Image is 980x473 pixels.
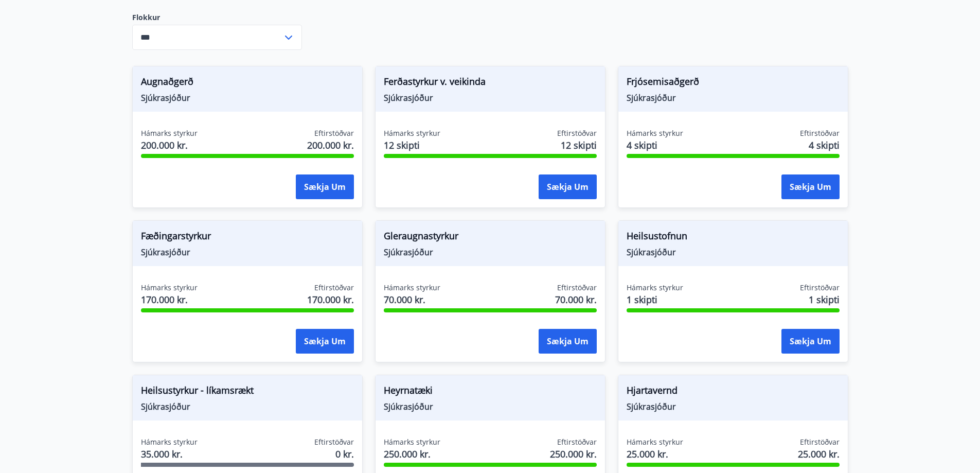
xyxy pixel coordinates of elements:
span: 200.000 kr. [141,138,198,152]
span: Eftirstöðvar [314,437,354,447]
span: Sjúkrasjóður [627,247,840,258]
span: 12 skipti [384,138,440,152]
span: Hámarks styrkur [627,128,683,138]
span: 200.000 kr. [307,138,354,152]
label: Flokkur [132,12,302,23]
span: 25.000 kr. [627,447,683,461]
span: Hámarks styrkur [627,283,683,293]
span: 1 skipti [627,293,683,306]
button: Sækja um [539,329,597,354]
span: Hámarks styrkur [141,283,198,293]
span: Augnaðgerð [141,75,354,92]
span: Hámarks styrkur [384,437,440,447]
span: Frjósemisaðgerð [627,75,840,92]
span: 170.000 kr. [307,293,354,306]
span: Heyrnatæki [384,383,597,401]
span: Eftirstöðvar [800,283,840,293]
button: Sækja um [781,329,840,354]
span: Hámarks styrkur [384,128,440,138]
span: Sjúkrasjóður [141,247,354,258]
span: Eftirstöðvar [800,128,840,138]
span: 35.000 kr. [141,447,198,461]
span: Sjúkrasjóður [141,92,354,103]
span: Ferðastyrkur v. veikinda [384,75,597,92]
span: 250.000 kr. [550,447,597,461]
span: Sjúkrasjóður [141,401,354,412]
span: Eftirstöðvar [800,437,840,447]
span: Hámarks styrkur [384,283,440,293]
span: Eftirstöðvar [314,283,354,293]
span: 25.000 kr. [798,447,840,461]
span: Eftirstöðvar [314,128,354,138]
button: Sækja um [781,174,840,199]
span: Heilsustofnun [627,229,840,247]
span: 70.000 kr. [384,293,440,306]
span: 1 skipti [809,293,840,306]
span: 4 skipti [627,138,683,152]
span: Eftirstöðvar [557,437,597,447]
span: Hjartavernd [627,383,840,401]
span: Heilsustyrkur - líkamsrækt [141,383,354,401]
span: 0 kr. [335,447,354,461]
span: Hámarks styrkur [627,437,683,447]
span: 70.000 kr. [555,293,597,306]
span: 12 skipti [561,138,597,152]
span: Gleraugnastyrkur [384,229,597,247]
span: Sjúkrasjóður [384,92,597,103]
span: Sjúkrasjóður [627,92,840,103]
span: Hámarks styrkur [141,437,198,447]
span: Hámarks styrkur [141,128,198,138]
span: Sjúkrasjóður [627,401,840,412]
span: Eftirstöðvar [557,283,597,293]
span: 170.000 kr. [141,293,198,306]
span: Eftirstöðvar [557,128,597,138]
span: 250.000 kr. [384,447,440,461]
span: Sjúkrasjóður [384,247,597,258]
span: Fæðingarstyrkur [141,229,354,247]
button: Sækja um [296,329,354,354]
button: Sækja um [296,174,354,199]
button: Sækja um [539,174,597,199]
span: Sjúkrasjóður [384,401,597,412]
span: 4 skipti [809,138,840,152]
